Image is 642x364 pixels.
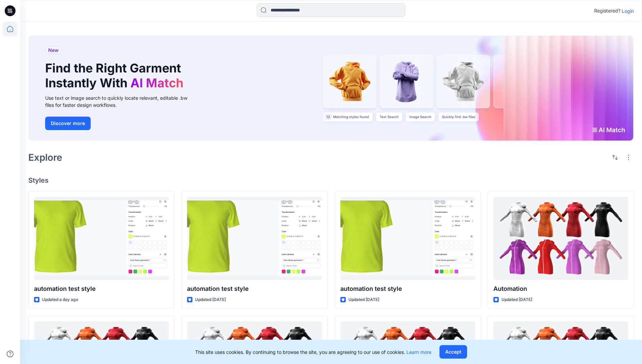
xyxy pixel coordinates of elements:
[439,345,467,359] button: Accept
[42,296,78,303] p: Updated a day ago
[340,284,475,294] p: automation test style
[187,284,322,294] p: automation test style
[493,197,628,280] a: Automation
[195,348,431,356] p: This site uses cookies. By continuing to browse the site, you are agreeing to our use of cookies.
[45,94,197,109] div: Use text or image search to quickly locate relevant, editable .bw files for faster design workflows.
[45,61,187,90] h1: Find the Right Garment Instantly With
[348,296,379,303] p: Updated [DATE]
[130,75,183,90] span: AI Match
[195,296,226,303] p: Updated [DATE]
[28,152,62,163] h2: Explore
[34,284,169,294] p: automation test style
[622,7,634,14] p: Login
[34,197,169,280] a: automation test style
[187,197,322,280] a: automation test style
[501,296,532,303] p: Updated [DATE]
[28,176,634,184] h4: Styles
[340,197,475,280] a: automation test style
[594,7,620,15] p: Registered?
[493,284,628,294] p: Automation
[406,349,431,355] a: Learn more
[48,46,59,54] span: New
[45,117,91,130] button: Discover more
